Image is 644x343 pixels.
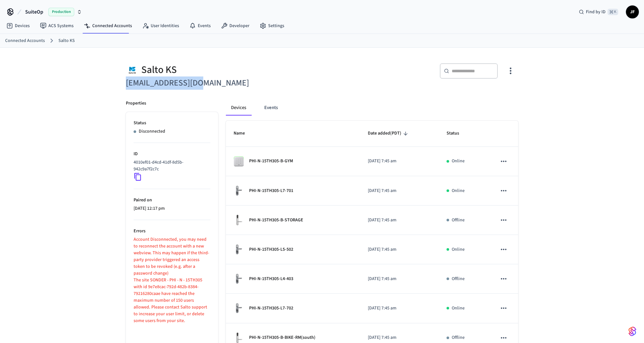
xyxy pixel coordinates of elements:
[234,244,244,255] img: salto_escutcheon_pin
[249,217,303,224] p: PHI-N-15TH305-B-STORAGE
[234,273,244,284] img: salto_escutcheon_pin
[626,5,639,18] button: JF
[249,276,293,282] p: PHI-N-15TH305-L4-403
[134,120,210,126] p: Status
[249,158,293,165] p: PHI-N-15TH305-B-GYM
[452,187,465,194] p: Online
[48,8,74,16] span: Production
[452,276,465,282] p: Offline
[234,185,244,196] img: salto_escutcheon_pin
[134,151,210,157] p: ID
[249,246,293,253] p: PHI-N-15TH305-L5-502
[629,326,636,337] img: SeamLogoGradient.69752ec5.svg
[139,128,165,135] p: Disconnected
[368,217,431,224] p: [DATE] 7:45 am
[234,128,253,138] span: Name
[452,305,465,312] p: Online
[452,217,465,224] p: Offline
[134,205,210,212] p: [DATE] 12:17 pm
[134,277,210,324] p: The site SONDER - PHI - N - 15TH305 with id 9e7e8cac-792d-482b-8384-79216280caae have reached the...
[35,20,79,32] a: ACS Systems
[627,6,638,18] span: JF
[234,303,244,314] img: salto_escutcheon_pin
[452,246,465,253] p: Online
[134,197,210,204] p: Paired on
[216,20,255,32] a: Developer
[452,158,465,165] p: Online
[126,76,318,90] h6: [EMAIL_ADDRESS][DOMAIN_NAME]
[574,6,623,18] div: Find by ID⌘ K
[368,276,431,282] p: [DATE] 7:45 am
[137,20,184,32] a: User Identities
[249,187,293,194] p: PHI-N-15TH305-L7-701
[134,228,210,235] p: Errors
[368,158,431,165] p: [DATE] 7:45 am
[255,20,289,32] a: Settings
[134,159,208,173] p: 4010ef01-d4cd-41df-8d5b-942c9a7f2c7c
[226,100,251,116] button: Devices
[249,305,293,312] p: PHI-N-15TH305-L7-702
[79,20,137,32] a: Connected Accounts
[368,246,431,253] p: [DATE] 7:45 am
[586,9,606,15] span: Find by ID
[234,156,244,166] img: salto_wallreader_pin
[368,128,410,138] span: Date added(PDT)
[447,128,468,138] span: Status
[126,63,139,76] img: Salto KS Logo
[452,334,465,341] p: Offline
[249,334,316,341] p: PHI-N-15TH305-B-BIKE-RM(south)
[234,215,244,226] img: salto_escutcheon
[368,187,431,194] p: [DATE] 7:45 am
[368,305,431,312] p: [DATE] 7:45 am
[226,100,518,116] div: connected account tabs
[608,9,618,15] span: ⌘ K
[126,63,318,76] div: Salto KS
[184,20,216,32] a: Events
[25,8,43,16] span: SuiteOp
[259,100,283,116] button: Events
[1,20,35,32] a: Devices
[368,334,431,341] p: [DATE] 7:45 am
[126,100,146,107] p: Properties
[58,37,75,44] a: Salto KS
[134,236,210,277] p: Account Disconnected, you may need to reconnect the account with a new webview. This may happen i...
[5,37,45,44] a: Connected Accounts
